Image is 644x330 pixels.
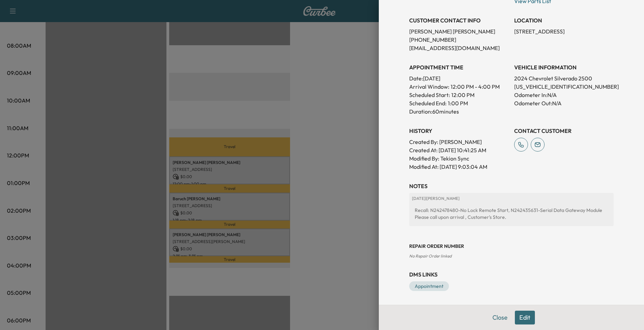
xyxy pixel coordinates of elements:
[409,36,509,44] p: [PHONE_NUMBER]
[412,204,611,223] div: Recall: N242478480-No Lock Remote Start, N242435631-Serial Data Gateway Module Please call upon a...
[409,82,509,91] p: Arrival Window:
[409,270,614,279] h3: DMS Links
[514,63,614,71] h3: VEHICLE INFORMATION
[488,311,512,324] button: Close
[409,16,509,25] h3: CUSTOMER CONTACT INFO
[514,82,614,91] p: [US_VEHICLE_IDENTIFICATION_NUMBER]
[514,127,614,135] h3: CONTACT CUSTOMER
[514,91,614,99] p: Odometer In: N/A
[409,107,509,116] p: Duration: 60 minutes
[451,91,474,99] p: 12:00 PM
[409,154,509,163] p: Modified By : Tekion Sync
[514,74,614,82] p: 2024 Chevrolet Silverado 2500
[409,281,449,291] a: Appointment
[409,146,509,154] p: Created At : [DATE] 10:41:25 AM
[514,27,614,36] p: [STREET_ADDRESS]
[409,127,509,135] h3: History
[514,99,614,107] p: Odometer Out: N/A
[409,27,509,36] p: [PERSON_NAME] [PERSON_NAME]
[409,99,446,107] p: Scheduled End:
[514,16,614,25] h3: LOCATION
[515,311,535,324] button: Edit
[412,196,611,201] p: [DATE] | [PERSON_NAME]
[409,138,509,146] p: Created By : [PERSON_NAME]
[409,91,450,99] p: Scheduled Start:
[409,163,509,171] p: Modified At : [DATE] 9:03:04 AM
[409,182,614,190] h3: NOTES
[409,44,509,52] p: [EMAIL_ADDRESS][DOMAIN_NAME]
[448,99,468,107] p: 1:00 PM
[409,74,509,82] p: Date: [DATE]
[409,253,452,259] span: No Repair Order linked
[409,63,509,71] h3: APPOINTMENT TIME
[409,243,614,250] h3: Repair Order number
[451,82,500,91] span: 12:00 PM - 4:00 PM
